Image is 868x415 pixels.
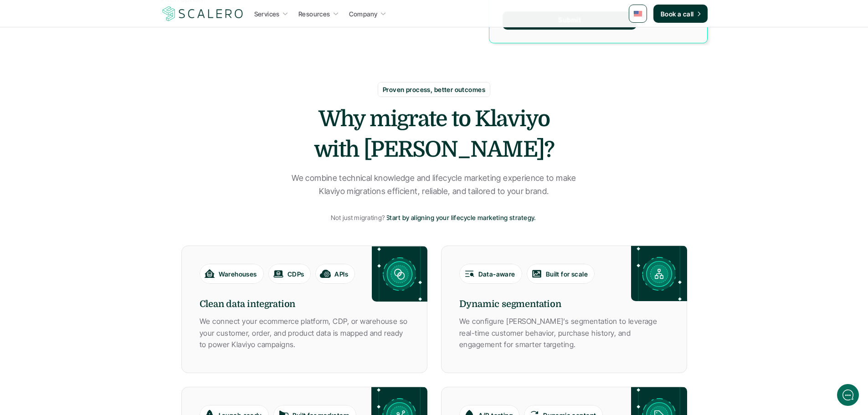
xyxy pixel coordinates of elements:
p: APIs [334,269,348,279]
p: Resources [298,9,330,19]
iframe: gist-messenger-bubble-iframe [837,384,859,406]
p: Built for scale [546,269,588,279]
h6: Clean data integration [200,297,409,311]
p: Start by aligning your lifecycle marketing strategy. [386,213,536,222]
button: New conversation [14,121,168,139]
h2: Why migrate to Klaviyo with [PERSON_NAME]? [298,104,571,165]
p: Not just migrating? [331,212,385,223]
span: We run on Gist [76,318,115,324]
img: Scalero company logo [161,5,245,22]
p: Company [349,9,378,19]
p: Proven process, better outcomes [383,85,485,94]
h6: Dynamic segmentation [459,297,669,311]
p: Services [254,9,280,19]
h2: Let us know if we can help with lifecycle marketing. [14,61,169,104]
h1: Hi! Welcome to [GEOGRAPHIC_DATA]. [14,44,169,59]
a: Book a call [653,5,708,23]
p: We configure [PERSON_NAME]’s segmentation to leverage real-time customer behavior, purchase histo... [459,316,669,351]
p: We combine technical knowledge and lifecycle marketing experience to make Klaviyo migrations effi... [286,172,582,198]
p: CDPs [288,269,304,279]
p: Warehouses [219,269,257,279]
p: Book a call [661,9,694,19]
span: New conversation [59,126,109,133]
p: We connect your ecommerce platform, CDP, or warehouse so your customer, order, and product data i... [200,316,409,351]
a: Start by aligning your lifecycle marketing strategy. [386,213,538,222]
p: Data-aware [478,269,515,279]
